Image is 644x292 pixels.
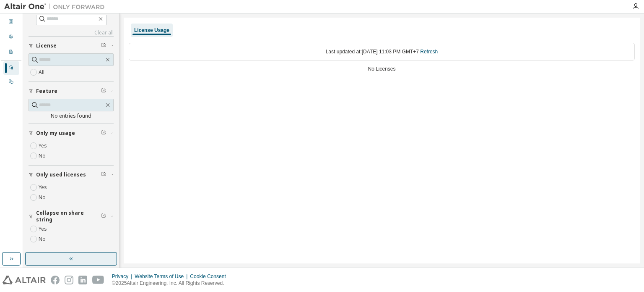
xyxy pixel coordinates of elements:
[78,276,87,284] img: linkedin.svg
[3,61,19,75] div: Managed
[134,27,169,34] div: License Usage
[51,276,60,284] img: facebook.svg
[112,280,231,287] p: © 2025 Altair Engineering, Inc. All Rights Reserved.
[101,42,106,49] span: Clear filter
[4,3,109,11] img: Altair One
[3,76,19,89] div: On Prem
[39,182,49,192] label: Yes
[29,166,114,184] button: Only used licenses
[36,42,57,49] span: License
[29,37,114,55] button: License
[39,67,46,77] label: All
[29,29,114,36] a: Clear all
[36,88,57,95] span: Feature
[3,31,19,44] div: User Profile
[39,141,49,151] label: Yes
[135,273,190,280] div: Website Terms of Use
[29,207,114,226] button: Collapse on share string
[190,273,231,280] div: Cookie Consent
[92,276,104,284] img: youtube.svg
[29,113,114,119] div: No entries found
[39,192,47,203] label: No
[101,171,106,178] span: Clear filter
[3,46,19,59] div: Company Profile
[36,171,86,178] span: Only used licenses
[3,276,46,284] img: altair_logo.svg
[3,16,19,29] div: Dashboard
[39,224,49,234] label: Yes
[39,234,47,244] label: No
[29,82,114,100] button: Feature
[39,151,47,161] label: No
[36,210,101,223] span: Collapse on share string
[101,213,106,220] span: Clear filter
[112,273,135,280] div: Privacy
[101,130,106,137] span: Clear filter
[65,276,73,284] img: instagram.svg
[36,130,75,137] span: Only my usage
[129,43,635,61] div: Last updated at: [DATE] 11:03 PM GMT+7
[420,49,438,55] a: Refresh
[29,124,114,142] button: Only my usage
[101,88,106,95] span: Clear filter
[129,66,635,72] div: No Licenses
